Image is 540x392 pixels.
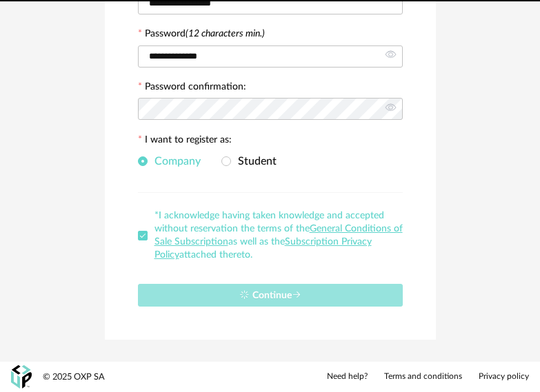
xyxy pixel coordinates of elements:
label: I want to register as: [138,135,232,147]
label: Password confirmation: [138,82,246,94]
div: © 2025 OXP SA [43,371,105,383]
i: (12 characters min.) [186,29,265,39]
a: Need help? [327,371,368,382]
span: Student [231,156,277,167]
a: Terms and conditions [384,371,462,382]
a: General Conditions of Sale Subscription [154,224,403,247]
img: OXP [11,365,32,389]
span: Company [148,156,201,167]
a: Subscription Privacy Policy [154,237,372,260]
span: *I acknowledge having taken knowledge and accepted without reservation the terms of the as well a... [154,211,403,260]
a: Privacy policy [479,371,529,382]
label: Password [145,29,265,39]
